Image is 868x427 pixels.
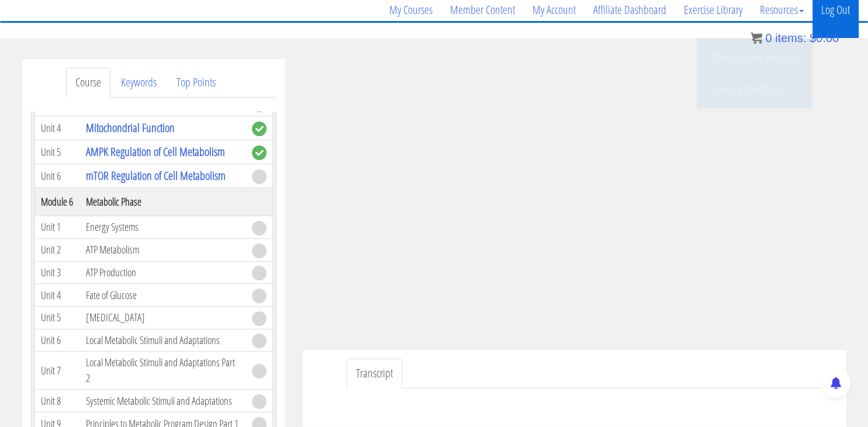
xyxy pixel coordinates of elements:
[80,188,246,216] th: Metabolic Phase
[810,32,816,44] span: $
[34,188,80,216] th: Module 6
[34,116,80,140] td: Unit 4
[751,32,762,44] img: icon11.png
[34,352,80,390] td: Unit 7
[80,352,246,390] td: Local Metabolic Stimuli and Adaptations Part 2
[80,390,246,412] td: Systemic Metabolic Stimuli and Adaptations
[700,47,809,68] a: Training Code Request
[112,68,166,98] a: Keywords
[34,284,80,307] td: Unit 4
[80,261,246,284] td: ATP Production
[700,79,809,100] a: Terms & Conditions
[347,359,402,388] a: Transcript
[810,32,839,44] bdi: 0.00
[86,144,225,159] a: AMPK Regulation of Cell Metabolism
[765,32,772,44] span: 0
[80,329,246,352] td: Local Metabolic Stimuli and Adaptations
[34,390,80,412] td: Unit 8
[86,168,226,183] a: mTOR Regulation of Cell Metabolism
[86,120,175,136] a: Mitochondrial Function
[80,216,246,239] td: Energy Systems
[751,32,839,44] a: 0 items: $0.00
[34,216,80,239] td: Unit 1
[252,145,267,160] span: complete
[34,164,80,188] td: Unit 6
[80,284,246,307] td: Fate of Glucose
[252,121,267,136] span: complete
[34,140,80,164] td: Unit 5
[775,32,806,44] span: items:
[66,68,110,98] a: Course
[34,238,80,261] td: Unit 2
[80,307,246,329] td: [MEDICAL_DATA]
[167,68,225,98] a: Top Points
[34,261,80,284] td: Unit 3
[34,329,80,352] td: Unit 6
[34,307,80,329] td: Unit 5
[80,238,246,261] td: ATP Metabolism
